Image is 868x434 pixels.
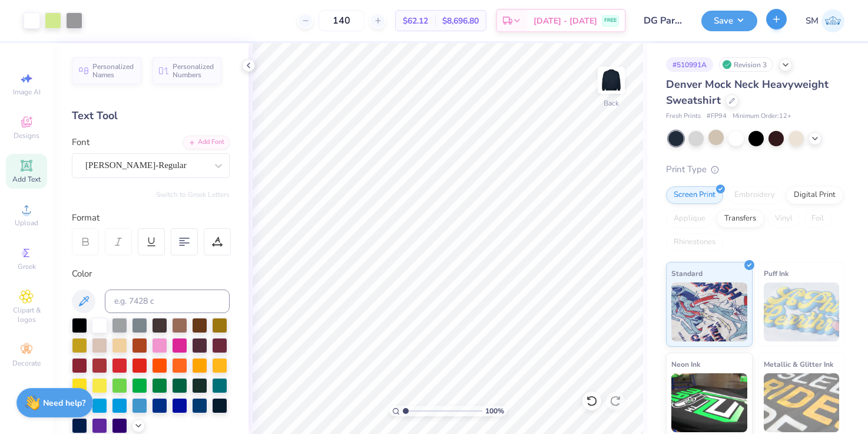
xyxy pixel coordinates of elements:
span: $8,696.80 [442,15,479,27]
span: 100 % [485,406,504,416]
span: Puff Ink [764,267,789,280]
input: Untitled Design [635,9,693,32]
div: Back [604,98,619,108]
div: Text Tool [72,108,230,124]
div: Embroidery [727,186,783,204]
button: Save [701,11,757,31]
img: Puff Ink [764,282,840,341]
div: # 510991A [666,57,713,72]
div: Add Font [183,136,230,149]
span: Minimum Order: 12 + [733,111,791,121]
span: Greek [18,262,36,271]
span: SM [806,14,819,28]
span: Decorate [12,359,41,368]
span: Clipart & logos [6,305,47,324]
img: Standard [671,282,747,341]
div: Rhinestones [666,234,723,251]
span: Personalized Numbers [173,63,214,79]
div: Print Type [666,163,844,176]
img: Neon Ink [671,373,747,432]
span: Fresh Prints [666,111,701,121]
span: Personalized Names [92,63,134,79]
div: Digital Print [786,186,843,204]
span: FREE [604,17,617,25]
div: Foil [804,210,831,228]
div: Transfers [717,210,764,228]
button: Switch to Greek Letters [156,190,230,199]
div: Screen Print [666,186,723,204]
div: Format [72,211,231,225]
span: Add Text [12,175,41,184]
span: Denver Mock Neck Heavyweight Sweatshirt [666,77,829,107]
span: Image AI [13,87,41,97]
div: Vinyl [767,210,800,228]
div: Color [72,267,230,281]
img: Savannah Martin [821,9,844,32]
span: Designs [14,131,39,140]
div: Applique [666,210,713,228]
div: Revision 3 [719,57,773,72]
strong: Need help? [43,397,85,409]
input: e.g. 7428 c [105,290,230,313]
span: # FP94 [707,111,727,121]
span: Neon Ink [671,358,700,370]
img: Metallic & Glitter Ink [764,373,840,432]
span: Upload [15,218,38,228]
a: SM [806,9,844,32]
span: Standard [671,267,703,280]
span: [DATE] - [DATE] [534,15,597,27]
img: Back [599,68,623,92]
span: Metallic & Glitter Ink [764,358,833,370]
span: $62.12 [403,15,428,27]
label: Font [72,136,90,149]
input: – – [319,10,365,31]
